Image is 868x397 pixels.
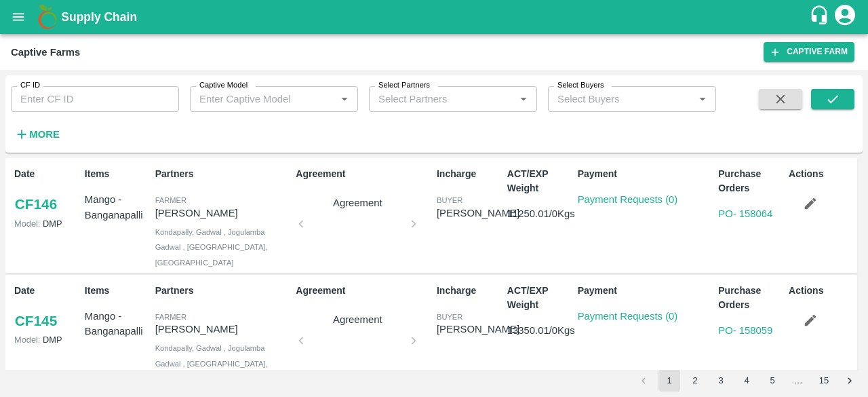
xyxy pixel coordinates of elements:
button: Go to page 5 [762,370,783,392]
p: Agreement [307,312,408,327]
p: Date [14,284,79,298]
p: Actions [789,284,854,298]
p: Payment [578,284,713,298]
span: Kondapally, Gadwal , Jogulamba Gadwal , [GEOGRAPHIC_DATA], [GEOGRAPHIC_DATA] [155,344,268,383]
span: Farmer [155,196,186,204]
button: Go to page 3 [710,370,732,392]
button: Go to page 2 [684,370,706,392]
input: Enter Captive Model [194,90,332,108]
p: ACT/EXP Weight [507,167,572,195]
p: Items [85,284,150,298]
p: Incharge [437,284,502,298]
span: Kondapally, Gadwal , Jogulamba Gadwal , [GEOGRAPHIC_DATA], [GEOGRAPHIC_DATA] [155,228,268,267]
button: Open [336,90,353,108]
p: ACT/EXP Weight [507,284,572,312]
span: Model: [14,335,40,345]
div: [PERSON_NAME] [437,322,519,337]
div: customer-support [809,5,833,29]
p: Payment [578,167,713,181]
span: Farmer [155,313,186,321]
span: Model: [14,219,40,229]
p: Mango - Banganapalli [85,309,150,339]
label: Captive Model [199,80,248,91]
span: buyer [437,196,462,204]
span: buyer [437,313,462,321]
p: Agreement [307,195,408,210]
p: 13350.01 / 0 Kgs [507,323,572,338]
div: Captive Farms [11,43,80,61]
a: PO- 158064 [718,208,772,219]
p: Incharge [437,167,502,181]
p: Items [85,167,150,181]
a: Payment Requests (0) [578,311,678,322]
p: Partners [155,167,291,181]
p: Agreement [296,284,431,298]
button: Go to next page [839,370,861,392]
p: [PERSON_NAME] [155,206,291,221]
div: account of current user [833,3,857,31]
p: Date [14,167,79,181]
p: 11250.01 / 0 Kgs [507,206,572,221]
div: … [787,375,809,387]
button: Open [694,90,711,108]
a: Supply Chain [61,7,809,26]
p: [PERSON_NAME] [155,322,291,337]
p: Agreement [296,167,431,181]
div: [PERSON_NAME] [437,206,519,221]
label: Select Buyers [557,80,604,91]
p: DMP [14,333,79,346]
p: DMP [14,217,79,230]
button: More [11,123,63,146]
label: CF ID [20,80,40,91]
p: Purchase Orders [718,284,783,312]
button: Go to page 4 [736,370,757,392]
a: CF145 [14,309,58,333]
p: Mango - Banganapalli [85,192,150,223]
label: Select Partners [378,80,430,91]
button: Go to page 15 [813,370,835,392]
a: Captive Farm [764,42,854,62]
button: page 1 [658,370,680,392]
b: Supply Chain [61,10,137,24]
input: Select Partners [373,90,493,108]
nav: pagination navigation [631,370,863,392]
a: PO- 158059 [718,325,772,336]
button: open drawer [3,1,34,33]
p: Actions [789,167,854,181]
a: Payment Requests (0) [578,194,678,205]
input: Enter CF ID [11,86,179,112]
p: Purchase Orders [718,167,783,195]
input: Select Buyers [552,90,672,108]
a: CF146 [14,192,58,216]
img: logo [34,3,61,31]
p: Partners [155,284,291,298]
button: Open [515,90,532,108]
strong: More [29,129,60,140]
